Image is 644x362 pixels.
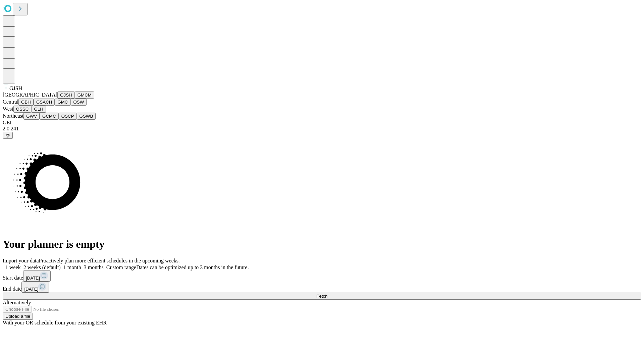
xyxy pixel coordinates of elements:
[63,264,81,270] span: 1 month
[5,264,21,270] span: 1 week
[57,92,75,99] button: GJSH
[55,99,70,106] button: GMC
[3,120,641,126] div: GEI
[3,99,18,105] span: Central
[3,293,641,300] button: Fetch
[39,258,180,263] span: Proactively plan more efficient schedules in the upcoming weeks.
[3,106,13,112] span: West
[23,270,51,282] button: [DATE]
[24,287,38,292] span: [DATE]
[3,132,13,139] button: @
[26,276,40,281] span: [DATE]
[59,113,77,120] button: OSCP
[3,126,641,132] div: 2.0.241
[3,282,641,293] div: End date
[3,313,33,320] button: Upload a file
[3,270,641,282] div: Start date
[3,300,31,305] span: Alternatively
[5,133,10,138] span: @
[23,113,40,120] button: GWV
[77,113,96,120] button: GSWB
[84,264,104,270] span: 3 months
[106,264,136,270] span: Custom range
[71,99,87,106] button: OSW
[3,238,641,250] h1: Your planner is empty
[3,320,107,325] span: With your OR schedule from your existing EHR
[40,113,59,120] button: GCMC
[18,99,34,106] button: GBH
[21,282,49,293] button: [DATE]
[3,92,57,98] span: [GEOGRAPHIC_DATA]
[34,99,55,106] button: GSACH
[3,258,39,263] span: Import your data
[9,85,22,91] span: GJSH
[316,294,327,299] span: Fetch
[3,113,23,119] span: Northeast
[23,264,61,270] span: 2 weeks (default)
[136,264,249,270] span: Dates can be optimized up to 3 months in the future.
[31,106,46,113] button: GLH
[75,92,94,99] button: GMCM
[13,106,32,113] button: OSSC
